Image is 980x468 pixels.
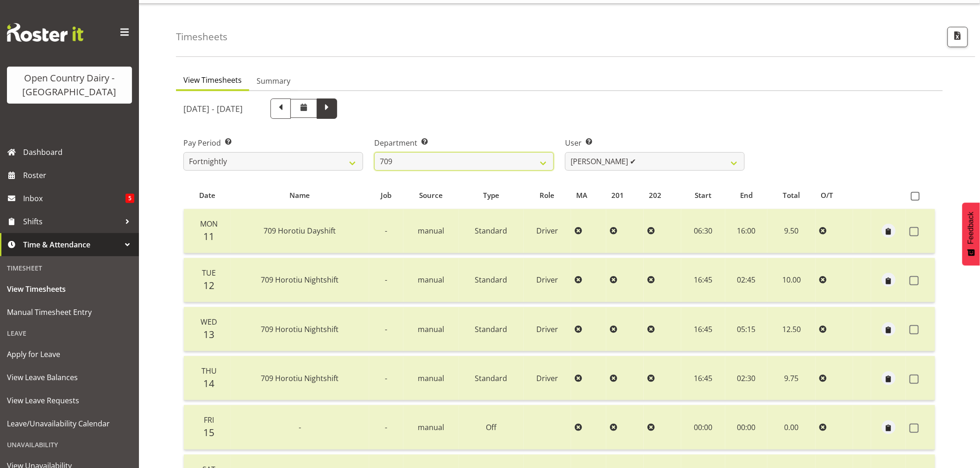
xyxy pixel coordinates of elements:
td: 10.00 [767,258,816,302]
span: Roster [23,168,134,182]
span: Driver [536,324,558,334]
span: 15 [203,426,214,439]
span: View Leave Balances [7,370,132,384]
span: Shifts [23,215,120,228]
td: 02:30 [725,356,767,400]
a: View Leave Requests [2,389,137,412]
span: - [385,275,387,285]
span: Source [420,190,443,201]
td: Off [459,405,524,450]
img: Rosterit website logo [7,23,83,42]
span: 11 [203,230,214,243]
span: End [740,190,753,201]
span: - [385,422,387,432]
span: Driver [536,275,558,285]
a: View Timesheets [2,277,137,301]
td: 9.75 [767,356,816,400]
div: Timesheet [2,259,137,277]
span: Total [783,190,800,201]
span: Summary [257,75,290,86]
span: 709 Horotiu Dayshift [264,226,336,236]
span: manual [418,373,445,383]
h4: Timesheets [176,31,227,42]
span: Job [381,190,391,201]
span: View Timesheets [183,74,242,86]
td: Standard [459,258,524,302]
span: manual [418,226,445,236]
div: Leave [2,324,137,343]
span: manual [418,275,445,285]
span: 201 [611,190,624,201]
span: Thu [201,366,217,376]
span: 5 [126,194,134,203]
button: Export CSV [948,27,968,47]
span: Role [540,190,555,201]
span: Fri [204,415,214,425]
span: Name [289,190,310,201]
span: O/T [821,190,834,201]
td: 16:45 [681,356,726,400]
span: Type [483,190,499,201]
span: Mon [200,219,218,229]
span: Dashboard [23,145,134,159]
span: 14 [203,377,214,390]
td: Standard [459,209,524,253]
span: Tue [202,268,216,278]
td: 16:45 [681,258,726,302]
td: 00:00 [681,405,726,450]
td: 00:00 [725,405,767,450]
span: View Leave Requests [7,394,132,407]
label: User [565,137,745,148]
a: Leave/Unavailability Calendar [2,412,137,435]
td: 0.00 [767,405,816,450]
span: Date [199,190,215,201]
div: Open Country Dairy - [GEOGRAPHIC_DATA] [16,71,123,99]
span: Driver [536,373,558,383]
span: - [299,422,301,432]
td: 12.50 [767,307,816,351]
span: - [385,324,387,334]
span: Leave/Unavailability Calendar [7,417,132,431]
td: 05:15 [725,307,767,351]
span: Driver [536,226,558,236]
td: 9.50 [767,209,816,253]
td: Standard [459,307,524,351]
td: 02:45 [725,258,767,302]
span: 709 Horotiu Nightshift [261,373,339,383]
td: 06:30 [681,209,726,253]
span: 202 [649,190,661,201]
a: Manual Timesheet Entry [2,301,137,324]
td: 16:00 [725,209,767,253]
h5: [DATE] - [DATE] [183,104,243,114]
span: Time & Attendance [23,238,120,252]
label: Department [374,137,554,148]
span: Start [695,190,712,201]
td: 16:45 [681,307,726,351]
span: 13 [203,328,214,341]
a: Apply for Leave [2,343,137,366]
span: MA [576,190,587,201]
span: 709 Horotiu Nightshift [261,324,339,334]
span: - [385,373,387,383]
span: manual [418,324,445,334]
span: View Timesheets [7,282,132,296]
span: Wed [201,317,217,327]
span: - [385,226,387,236]
td: Standard [459,356,524,400]
span: Feedback [967,212,975,244]
span: 709 Horotiu Nightshift [261,275,339,285]
span: Manual Timesheet Entry [7,305,132,319]
button: Feedback - Show survey [962,203,980,265]
span: manual [418,422,445,432]
label: Pay Period [183,137,363,148]
span: 12 [203,279,214,292]
a: View Leave Balances [2,366,137,389]
span: Inbox [23,191,126,205]
span: Apply for Leave [7,347,132,361]
div: Unavailability [2,435,137,454]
